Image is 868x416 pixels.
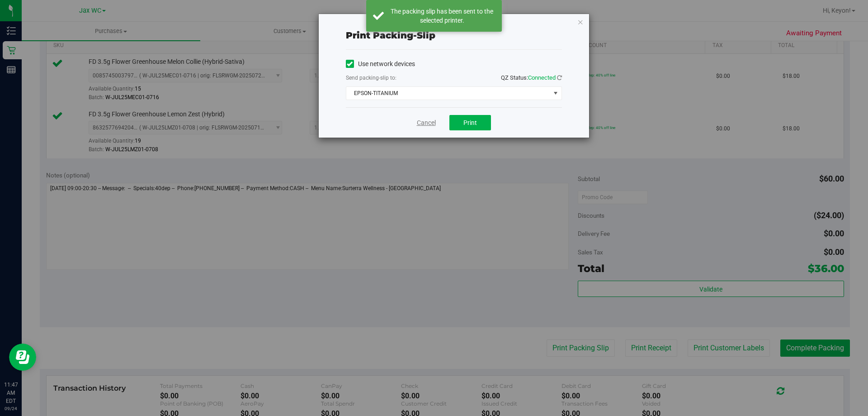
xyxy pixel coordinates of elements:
label: Use network devices [346,59,415,69]
span: QZ Status: [501,74,562,81]
button: Print [449,115,491,130]
div: The packing slip has been sent to the selected printer. [389,7,495,25]
span: Connected [528,74,556,81]
span: Print packing-slip [346,30,435,41]
span: select [550,87,561,100]
span: Print [463,119,477,126]
span: EPSON-TITANIUM [346,87,550,100]
a: Cancel [417,118,436,128]
label: Send packing-slip to: [346,74,396,82]
iframe: Resource center [9,344,36,371]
